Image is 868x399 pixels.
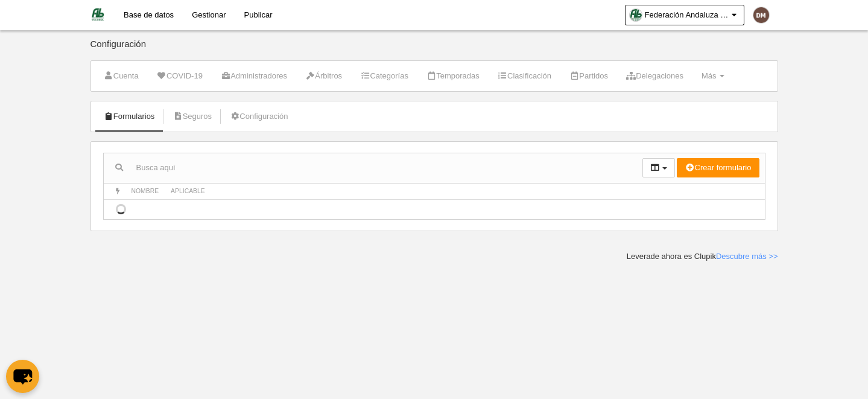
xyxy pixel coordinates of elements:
a: Formularios [97,107,162,126]
span: Aplicable [171,188,205,194]
img: c2l6ZT0zMHgzMCZmcz05JnRleHQ9RE0mYmc9NmQ0YzQx.png [753,7,769,23]
img: Oap74nFcuaE6.30x30.jpg [630,9,642,21]
img: Federación Andaluza de Voleibol [90,7,105,22]
a: Árbitros [299,67,349,85]
button: Crear formulario [677,158,759,177]
a: Descubre más >> [716,252,778,261]
span: Más [702,71,717,80]
a: Partidos [563,67,615,85]
a: Seguros [166,107,218,126]
a: Categorías [353,67,415,85]
button: chat-button [6,360,39,393]
a: Más [695,67,731,85]
input: Busca aquí [104,159,642,177]
span: Nombre [131,188,159,194]
a: Federación Andaluza de Voleibol [625,5,744,25]
a: Cuenta [97,67,145,85]
a: Configuración [223,107,294,126]
div: Configuración [90,39,778,60]
a: Administradores [214,67,294,85]
a: Temporadas [420,67,486,85]
div: Leverade ahora es Clupik [627,251,778,262]
a: COVID-19 [150,67,209,85]
span: Federación Andaluza de Voleibol [645,9,729,21]
a: Clasificación [491,67,558,85]
a: Delegaciones [619,67,690,85]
